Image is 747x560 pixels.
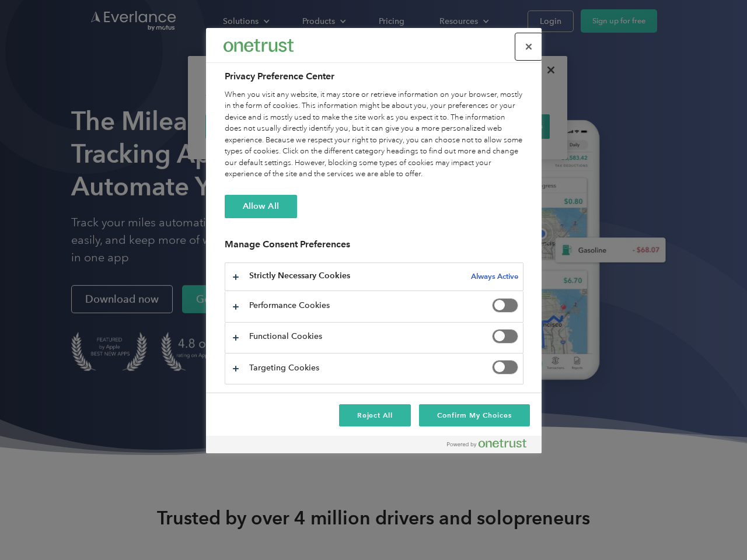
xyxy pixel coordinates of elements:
[206,28,542,453] div: Preference center
[516,34,542,60] button: Close
[339,404,411,426] button: Reject All
[224,34,294,57] div: Everlance
[225,89,523,180] div: When you visit any website, it may store or retrieve information on your browser, mostly in the f...
[419,404,529,426] button: Confirm My Choices
[225,239,523,257] h3: Manage Consent Preferences
[224,39,294,51] img: Everlance
[206,28,542,453] div: Privacy Preference Center
[447,439,536,453] a: Powered by OneTrust Opens in a new Tab
[447,439,526,448] img: Powered by OneTrust Opens in a new Tab
[225,69,523,83] h2: Privacy Preference Center
[225,195,297,218] button: Allow All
